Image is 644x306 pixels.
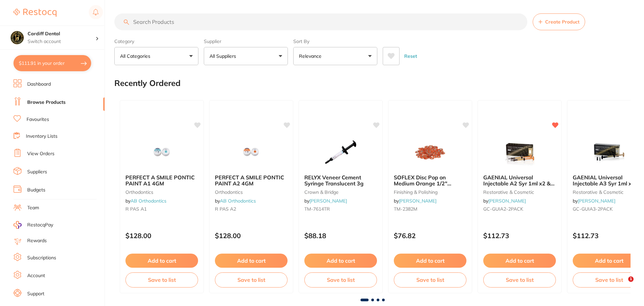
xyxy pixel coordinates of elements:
button: All Categories [114,47,198,65]
span: RestocqPay [27,222,53,228]
button: Add to cart [125,254,198,268]
span: by [304,198,347,204]
a: RestocqPay [13,221,53,229]
a: Support [27,291,44,297]
p: All Categories [120,53,153,59]
small: crown & bridge [304,189,377,195]
a: Restocq Logo [13,5,56,20]
a: Budgets [27,187,45,193]
a: AB Orthodontics [130,198,166,204]
b: PERFECT A SMILE PONTIC PAINT A1 4GM [125,174,198,187]
a: Team [27,205,39,211]
a: [PERSON_NAME] [309,198,347,204]
button: Add to cart [215,254,288,268]
small: orthodontics [215,189,288,195]
img: RestocqPay [13,221,22,229]
h4: Cardiff Dental [28,31,96,37]
a: [PERSON_NAME] [578,198,615,204]
button: Create Product [533,13,585,30]
button: Save to list [215,272,288,287]
small: finishing & polishing [394,189,466,195]
p: $128.00 [215,232,288,239]
label: Sort By [293,38,377,44]
span: by [483,198,526,204]
small: TM-2382M [394,206,466,212]
h2: Recently Ordered [114,79,181,88]
a: Favourites [27,116,49,123]
p: $88.18 [304,232,377,239]
span: by [125,198,166,204]
button: Save to list [394,272,466,287]
p: $76.82 [394,232,466,239]
a: Dashboard [27,81,51,88]
img: GAENIAL Universal Injectable A2 Syr 1ml x2 & 20 Disp tips [498,135,541,169]
label: Category [114,38,198,44]
img: PERFECT A SMILE PONTIC PAINT A1 4GM [140,135,184,169]
a: AB Orthodontics [220,198,256,204]
small: TM-7614TR [304,206,377,212]
button: Add to cart [304,254,377,268]
label: Supplier [204,38,288,44]
a: Rewards [27,237,47,244]
a: Inventory Lists [26,133,58,140]
p: $128.00 [125,232,198,239]
b: GAENIAL Universal Injectable A2 Syr 1ml x2 & 20 Disp tips [483,174,556,187]
small: restorative & cosmetic [483,189,556,195]
a: View Orders [27,150,54,157]
span: 1 [628,276,634,282]
b: PERFECT A SMILE PONTIC PAINT A2 4GM [215,174,288,187]
b: RELYX Veneer Cement Syringe Translucent 3g [304,174,377,187]
img: Restocq Logo [13,9,56,17]
small: R PAS A2 [215,206,288,212]
span: Create Product [545,19,579,25]
p: Relevance [299,53,324,59]
small: R PAS A1 [125,206,198,212]
button: All Suppliers [204,47,288,65]
small: orthodontics [125,189,198,195]
button: Add to cart [394,254,466,268]
button: Save to list [483,272,556,287]
p: Switch account [28,38,96,45]
button: Save to list [125,272,198,287]
iframe: Intercom live chat [614,276,631,293]
b: SOFLEX Disc Pop on Medium Orange 1/2" 12.7mm Pack of 85 [394,174,466,187]
span: by [573,198,615,204]
a: [PERSON_NAME] [488,198,526,204]
span: by [394,198,437,204]
p: All Suppliers [210,53,239,59]
span: by [215,198,256,204]
input: Search Products [114,13,527,30]
button: Save to list [304,272,377,287]
button: Relevance [293,47,377,65]
button: Reset [402,47,419,65]
a: Subscriptions [27,255,56,261]
img: GAENIAL Universal Injectable A3 Syr 1ml x2 & 20 Disp tips [587,135,631,169]
img: PERFECT A SMILE PONTIC PAINT A2 4GM [229,135,273,169]
a: Browse Products [27,99,66,106]
img: RELYX Veneer Cement Syringe Translucent 3g [319,135,363,169]
img: SOFLEX Disc Pop on Medium Orange 1/2" 12.7mm Pack of 85 [408,135,452,169]
button: $111.91 in your order [13,55,91,71]
small: GC-GUIA2-2PACK [483,206,556,212]
a: [PERSON_NAME] [399,198,437,204]
img: Cardiff Dental [10,31,24,44]
button: Add to cart [483,254,556,268]
a: Account [27,272,45,279]
a: Suppliers [27,169,47,175]
p: $112.73 [483,232,556,239]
